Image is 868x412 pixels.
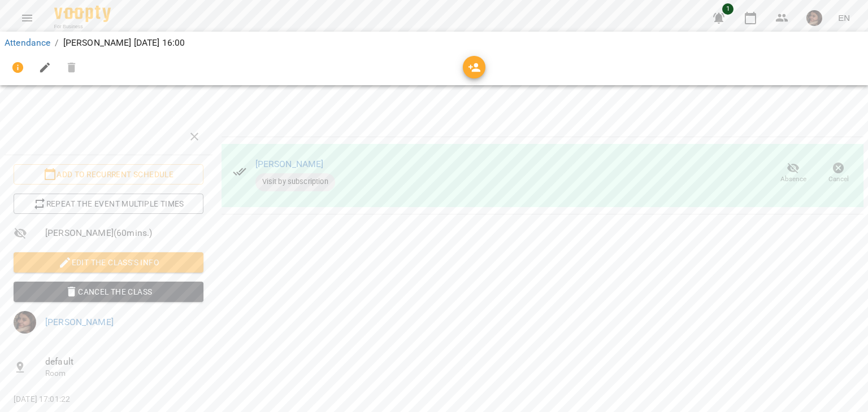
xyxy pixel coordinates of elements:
[54,23,111,30] span: For Business
[828,174,849,184] span: Cancel
[5,37,50,48] a: Attendance
[14,194,203,214] button: Repeat the event multiple times
[14,282,203,302] button: Cancel the class
[55,36,58,50] li: /
[23,256,194,269] span: Edit the class's Info
[23,197,194,211] span: Repeat the event multiple times
[14,394,203,405] p: [DATE] 17:01:22
[23,285,194,299] span: Cancel the class
[838,12,850,24] span: EN
[771,157,816,189] button: Absence
[816,157,861,189] button: Cancel
[255,177,335,187] span: Visit by subscription
[14,164,203,185] button: Add to recurrent schedule
[780,174,806,184] span: Absence
[255,159,324,169] a: [PERSON_NAME]
[14,311,36,334] img: 1fc214d254c9ebcc1512714c95a846eb.jpeg
[45,317,114,327] a: [PERSON_NAME]
[14,5,41,32] button: Menu
[54,6,111,22] img: Voopty Logo
[23,168,194,181] span: Add to recurrent schedule
[14,252,203,273] button: Edit the class's Info
[5,36,863,50] nav: breadcrumb
[722,3,734,15] span: 1
[45,226,203,240] span: [PERSON_NAME] ( 60 mins. )
[834,7,854,28] button: EN
[806,10,822,26] img: 1fc214d254c9ebcc1512714c95a846eb.jpeg
[63,36,185,50] p: [PERSON_NAME] [DATE] 16:00
[45,368,203,379] p: Room
[45,355,203,369] span: default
